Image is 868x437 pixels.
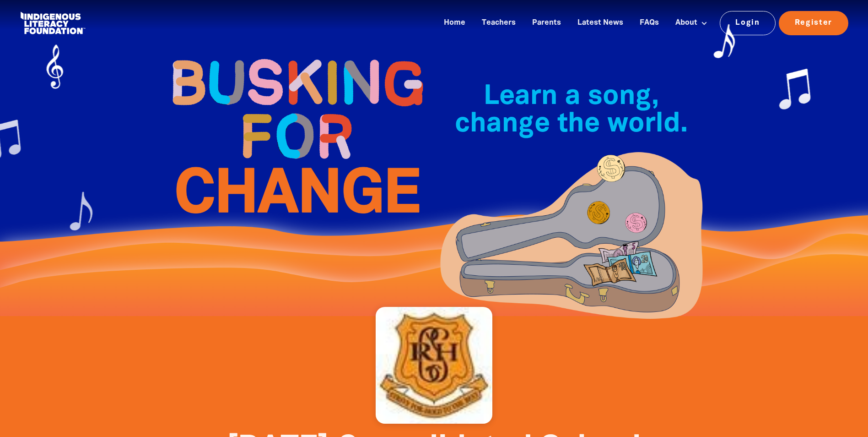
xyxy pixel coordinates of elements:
[455,84,688,137] span: Learn a song, change the world.
[527,16,566,31] a: Parents
[779,11,848,35] a: Register
[670,16,713,31] a: About
[476,16,521,31] a: Teachers
[572,16,629,31] a: Latest News
[720,11,776,35] a: Login
[438,16,471,31] a: Home
[634,16,664,31] a: FAQs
